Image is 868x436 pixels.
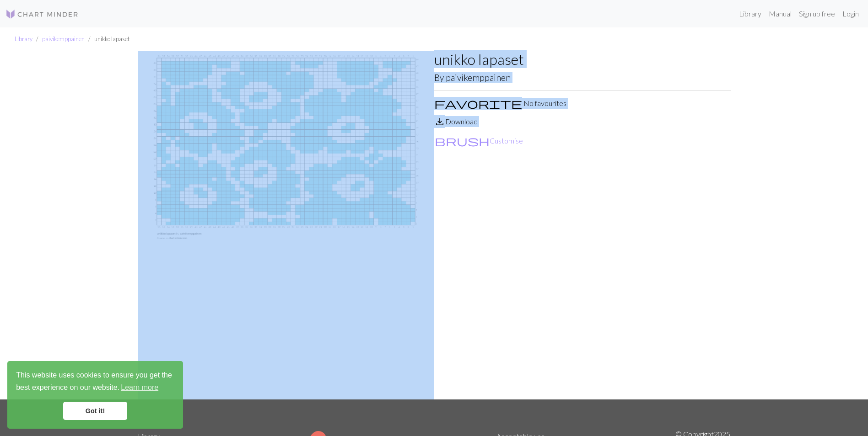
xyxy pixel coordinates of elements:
a: Library [735,5,765,23]
span: This website uses cookies to ensure you get the best experience on our website. [16,370,174,394]
a: paivikemppainen [446,72,511,83]
a: learn more about cookies [119,381,160,394]
span: favorite [434,97,522,110]
img: unikko lapaset [138,51,434,399]
a: Login [839,5,863,23]
a: Library [15,35,32,43]
p: No favourites [434,98,731,109]
h1: unikko lapaset [434,51,731,68]
i: Customise [435,135,490,146]
a: dismiss cookie message [63,402,127,420]
div: cookieconsent [7,361,183,429]
i: Favourite [434,98,522,109]
a: Manual [765,5,795,23]
a: Sign up free [795,5,839,23]
img: Logo [5,9,79,20]
i: Download [434,116,445,127]
a: paivikemppainen [42,35,85,43]
li: unikko lapaset [85,35,129,43]
span: brush [435,134,490,147]
a: DownloadDownload [434,117,478,126]
button: CustomiseCustomise [434,135,523,147]
span: save_alt [434,115,445,128]
h2: By [434,72,731,83]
